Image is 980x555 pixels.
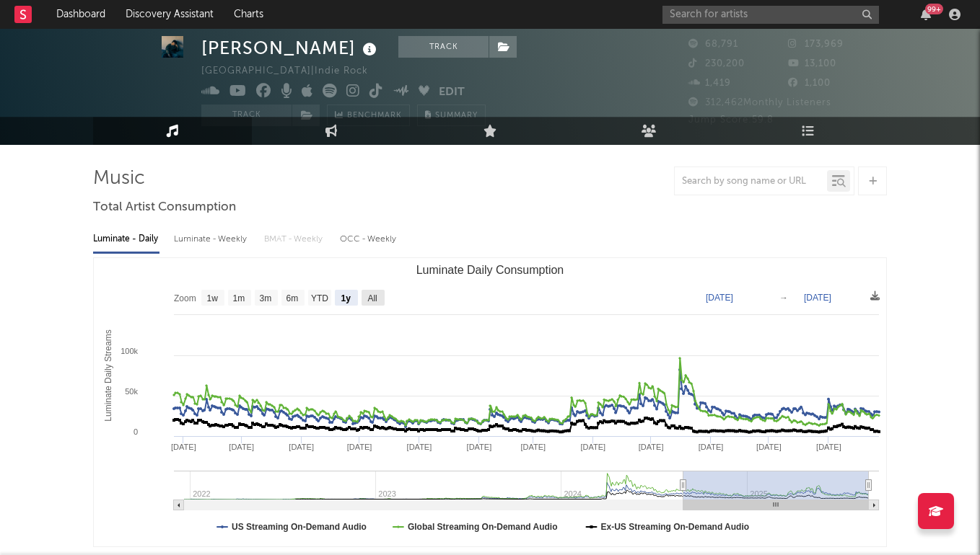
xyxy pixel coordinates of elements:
button: Edit [439,84,465,102]
text: Global Streaming On-Demand Audio [408,522,558,532]
text: 1w [207,293,219,303]
div: [GEOGRAPHIC_DATA] | Indie Rock [201,63,385,80]
text: All [367,293,377,303]
text: [DATE] [229,443,254,451]
text: [DATE] [171,443,196,451]
button: Summary [417,105,486,126]
text: [DATE] [289,443,314,451]
text: 6m [286,293,299,303]
text: Luminate Daily Consumption [416,264,564,276]
text: [DATE] [467,443,492,451]
span: 13,100 [788,59,836,68]
button: Track [398,36,489,58]
text: [DATE] [699,443,724,451]
div: Luminate - Daily [93,227,159,252]
text: Zoom [174,293,196,303]
text: 50k [125,387,138,396]
text: Ex-US Streaming On-Demand Audio [601,522,750,532]
text: → [779,293,788,303]
div: 99 + [925,4,943,14]
text: YTD [311,293,328,303]
span: 173,969 [788,40,844,49]
text: [DATE] [347,443,372,451]
span: Total Artist Consumption [93,199,236,216]
text: [DATE] [639,443,664,451]
text: 3m [260,293,272,303]
text: [DATE] [581,443,606,451]
text: [DATE] [804,293,831,303]
span: Summary [435,112,478,120]
text: 1y [341,293,351,303]
button: 99+ [921,9,931,20]
text: [DATE] [816,443,841,451]
text: 1m [233,293,245,303]
text: [DATE] [521,443,546,451]
span: 312,462 Monthly Listeners [688,98,831,107]
div: Luminate - Weekly [174,227,250,252]
text: [DATE] [756,443,782,451]
span: 1,419 [688,79,731,88]
span: 230,200 [688,59,745,68]
input: Search for artists [662,6,879,24]
text: 100k [121,347,138,355]
text: Luminate Daily Streams [103,329,113,421]
button: Track [201,105,292,126]
div: [PERSON_NAME] [201,36,380,60]
div: OCC - Weekly [340,227,398,252]
text: US Streaming On-Demand Audio [232,522,367,532]
span: 68,791 [688,40,738,49]
text: [DATE] [407,443,432,451]
span: 1,100 [788,79,831,88]
span: Jump Score: 59.8 [688,115,774,125]
text: [DATE] [706,293,733,303]
text: 0 [134,427,138,436]
svg: Luminate Daily Consumption [94,258,886,546]
input: Search by song name or URL [675,176,827,187]
a: Benchmark [327,105,410,126]
span: Benchmark [347,107,402,125]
